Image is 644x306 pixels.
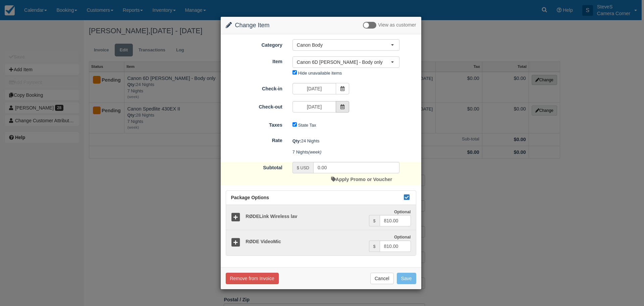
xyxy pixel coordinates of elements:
[297,59,391,65] span: Canon 6D [PERSON_NAME] - Body only
[226,230,416,255] a: RØDE VideoMic Optional $
[221,83,287,92] label: Check-in
[373,244,376,249] small: $
[394,235,411,239] strong: Optional
[231,195,269,200] span: Package Options
[221,119,287,129] label: Taxes
[370,273,394,284] button: Cancel
[287,135,421,158] div: 24 Nights 7 Nights
[221,135,287,144] label: Rate
[292,39,399,51] button: Canon Body
[298,123,316,128] label: State Tax
[221,39,287,49] label: Category
[297,166,309,170] small: $ USD
[331,177,392,182] a: Apply Promo or Voucher
[292,138,301,143] strong: Qty
[394,210,411,214] strong: Optional
[308,149,321,155] em: (week)
[298,71,342,76] label: Hide unavailable items
[226,205,416,230] a: RØDELink Wireless lav Optional $
[221,101,287,111] label: Check-out
[240,239,369,244] h5: RØDE VideoMic
[226,273,279,284] button: Remove from Invoice
[373,219,376,223] small: $
[297,42,391,48] span: Canon Body
[221,56,287,65] label: Item
[221,162,287,171] label: Subtotal
[378,23,416,28] span: View as customer
[397,273,416,284] button: Save
[235,22,270,29] span: Change Item
[292,56,399,68] button: Canon 6D [PERSON_NAME] - Body only
[240,214,369,219] h5: RØDELink Wireless lav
